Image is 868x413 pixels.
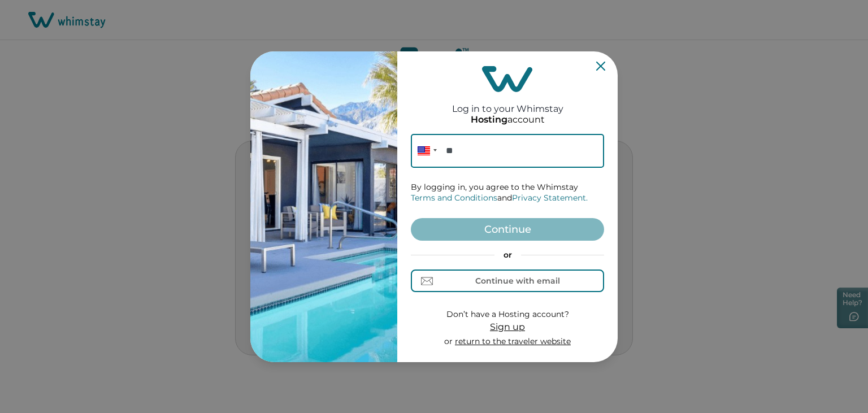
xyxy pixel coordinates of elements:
[596,62,605,71] button: Close
[475,276,560,285] div: Continue with email
[512,193,588,203] a: Privacy Statement.
[471,114,507,125] p: Hosting
[444,309,571,320] p: Don’t have a Hosting account?
[490,321,525,332] span: Sign up
[444,336,571,347] p: or
[411,218,604,241] button: Continue
[482,66,533,92] img: login-logo
[250,51,397,362] img: auth-banner
[411,182,604,204] p: By logging in, you agree to the Whimstay and
[411,134,440,168] div: United States: + 1
[471,114,545,125] p: account
[455,336,571,346] a: return to the traveler website
[452,92,563,114] h2: Log in to your Whimstay
[411,250,604,261] p: or
[411,269,604,292] button: Continue with email
[411,193,497,203] a: Terms and Conditions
